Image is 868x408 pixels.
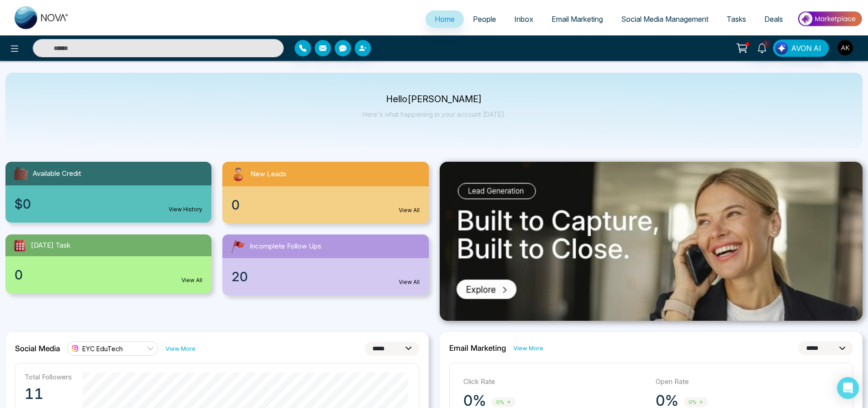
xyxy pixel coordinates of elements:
[250,241,321,252] span: Incomplete Follow Ups
[449,343,506,353] h2: Email Marketing
[426,10,464,28] a: Home
[15,6,69,29] img: Nova CRM Logo
[684,397,708,408] span: 0%
[612,10,717,28] a: Social Media Management
[230,165,247,183] img: newLeads.svg
[25,385,72,403] p: 11
[15,344,60,353] h2: Social Media
[13,165,29,182] img: availableCredit.svg
[231,195,240,214] span: 0
[13,238,27,253] img: todayTask.svg
[15,194,31,214] span: $0
[82,344,123,353] span: EYC EduTech
[251,169,286,179] span: New Leads
[399,278,420,286] a: View All
[217,234,434,295] a: Incomplete Follow Ups20View All
[717,10,755,28] a: Tasks
[31,240,70,251] span: [DATE] Task
[791,43,821,54] span: AVON AI
[513,344,543,353] a: View More
[25,373,72,381] p: Total Followers
[166,344,196,353] a: View More
[70,344,80,353] img: instagram
[797,9,863,29] img: Market-place.gif
[838,40,853,55] img: User Avatar
[435,15,455,24] span: Home
[399,206,420,214] a: View All
[656,377,839,387] p: Open Rate
[15,265,23,284] span: 0
[362,110,506,118] p: Here's what happening in your account [DATE].
[727,15,746,24] span: Tasks
[773,40,829,57] button: AVON AI
[231,267,248,286] span: 20
[762,40,770,48] span: 3
[755,10,792,28] a: Deals
[514,15,533,24] span: Inbox
[621,15,708,24] span: Social Media Management
[764,15,783,24] span: Deals
[362,95,506,103] p: Hello [PERSON_NAME]
[464,10,505,28] a: People
[492,397,516,408] span: 0%
[505,10,542,28] a: Inbox
[473,15,496,24] span: People
[837,377,859,399] div: Open Intercom Messenger
[181,276,202,284] a: View All
[33,169,81,179] span: Available Credit
[542,10,612,28] a: Email Marketing
[440,162,863,321] img: .
[463,377,647,387] p: Click Rate
[217,162,434,224] a: New Leads0View All
[552,15,603,24] span: Email Marketing
[230,238,246,254] img: followUps.svg
[751,40,773,55] a: 3
[775,42,788,55] img: Lead Flow
[169,205,202,214] a: View History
